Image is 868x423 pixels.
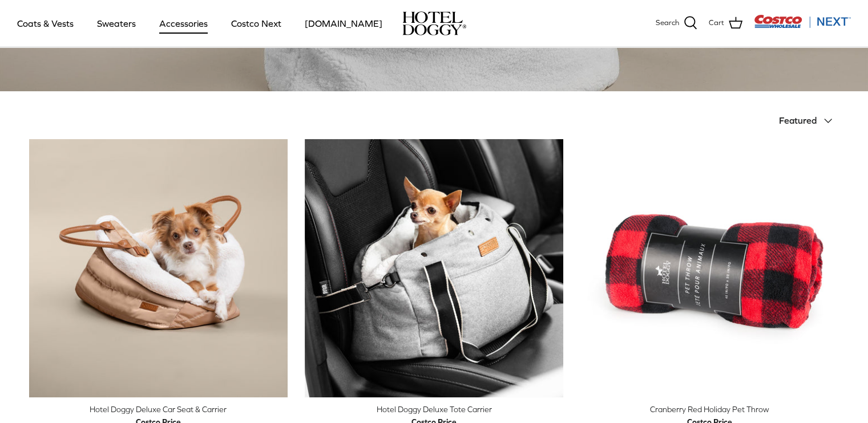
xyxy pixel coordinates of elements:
[656,16,697,31] a: Search
[754,22,851,30] a: Visit Costco Next
[656,17,679,29] span: Search
[580,403,839,416] div: Cranberry Red Holiday Pet Throw
[221,4,292,43] a: Costco Next
[29,139,288,397] a: Hotel Doggy Deluxe Car Seat & Carrier
[87,4,146,43] a: Sweaters
[7,4,84,43] a: Coats & Vests
[779,115,817,125] span: Featured
[294,4,393,43] a: [DOMAIN_NAME]
[779,108,839,133] button: Featured
[149,4,218,43] a: Accessories
[709,16,742,31] a: Cart
[402,11,466,35] a: hoteldoggy.com hoteldoggycom
[754,14,851,29] img: Costco Next
[709,17,724,29] span: Cart
[580,139,839,397] a: Cranberry Red Holiday Pet Throw
[402,11,466,35] img: hoteldoggycom
[29,403,288,416] div: Hotel Doggy Deluxe Car Seat & Carrier
[305,139,563,397] a: Hotel Doggy Deluxe Tote Carrier
[305,403,563,416] div: Hotel Doggy Deluxe Tote Carrier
